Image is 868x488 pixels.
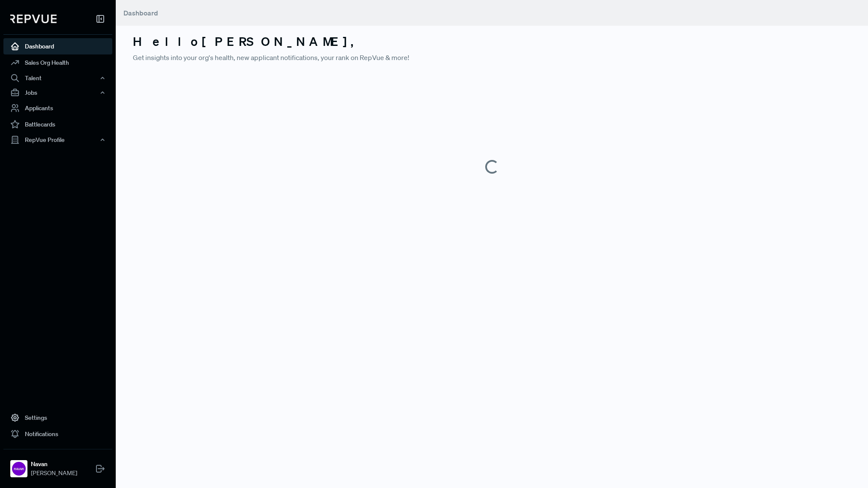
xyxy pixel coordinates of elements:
[3,85,112,100] button: Jobs
[3,426,112,442] a: Notifications
[31,469,77,478] span: [PERSON_NAME]
[12,462,26,476] img: Navan
[133,52,851,63] p: Get insights into your org's health, new applicant notifications, your rank on RepVue & more!
[3,54,112,71] a: Sales Org Health
[3,38,112,54] a: Dashboard
[123,9,158,17] span: Dashboard
[31,460,77,469] strong: Navan
[133,34,851,49] h3: Hello [PERSON_NAME] ,
[10,15,57,23] img: RepVue
[3,133,112,147] button: RepVue Profile
[3,71,112,85] button: Talent
[3,116,112,133] a: Battlecards
[3,449,112,481] a: NavanNavan[PERSON_NAME]
[3,100,112,116] a: Applicants
[3,410,112,426] a: Settings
